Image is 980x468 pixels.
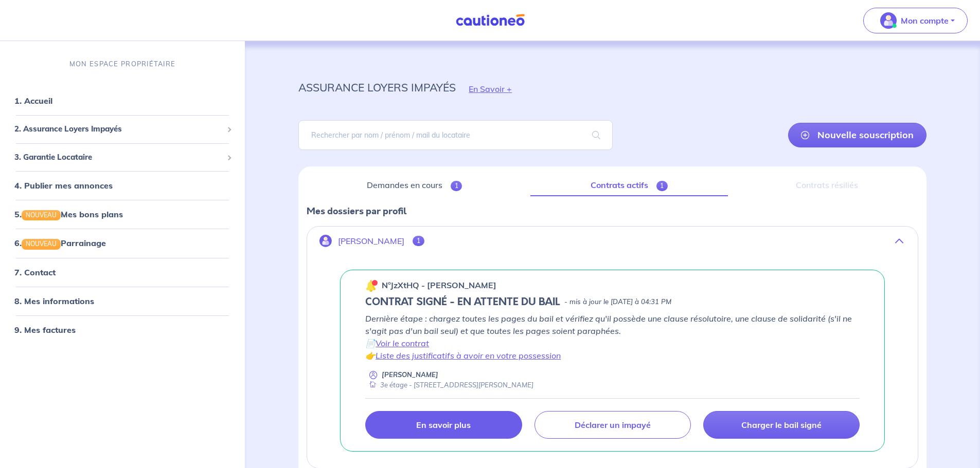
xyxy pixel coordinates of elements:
a: 9. Mes factures [14,325,76,335]
a: Voir le contrat [376,338,429,348]
div: state: CONTRACT-SIGNED, Context: NEW,NO-CERTIFICATE,ALONE,LESSOR-DOCUMENTS [365,296,860,308]
div: 4. Publier mes annonces [4,175,241,196]
span: 1 [451,181,462,191]
p: En savoir plus [416,420,471,430]
div: 1. Accueil [4,90,241,111]
a: Liste des justificatifs à avoir en votre possession [376,350,561,361]
a: 6.NOUVEAUParrainage [14,238,106,248]
a: Déclarer un impayé [534,411,691,439]
img: 🔔 [365,279,378,292]
span: 3. Garantie Locataire [14,152,223,163]
button: illu_account_valid_menu.svgMon compte [863,8,968,33]
a: Demandes en cours1 [307,175,522,196]
div: 8. Mes informations [4,291,241,311]
p: assurance loyers impayés [298,78,456,97]
a: Charger le bail signé [703,411,860,439]
a: 7. Contact [14,267,56,277]
input: Rechercher par nom / prénom / mail du locataire [298,120,612,150]
span: 1 [413,236,424,246]
a: Contrats actifs1 [530,175,728,196]
button: [PERSON_NAME]1 [307,229,918,253]
div: 2. Assurance Loyers Impayés [4,119,241,139]
h5: CONTRAT SIGNÉ - EN ATTENTE DU BAIL [365,296,560,308]
div: 7. Contact [4,262,241,283]
span: 2. Assurance Loyers Impayés [14,123,223,135]
span: search [580,121,613,149]
span: 1 [656,181,668,191]
p: [PERSON_NAME] [382,370,438,380]
img: illu_account.svg [319,235,332,247]
p: Mes dossiers par profil [307,204,918,218]
a: 5.NOUVEAUMes bons plans [14,209,123,219]
button: En Savoir + [456,74,525,104]
a: 8. Mes informations [14,296,94,306]
p: n°JzXtHQ - [PERSON_NAME] [382,279,496,291]
p: - mis à jour le [DATE] à 04:31 PM [564,297,671,307]
a: 4. Publier mes annonces [14,180,113,191]
a: En savoir plus [365,411,522,439]
p: Charger le bail signé [741,420,822,430]
p: Mon compte [901,14,949,27]
p: MON ESPACE PROPRIÉTAIRE [69,59,175,69]
div: 6.NOUVEAUParrainage [4,233,241,253]
img: illu_account_valid_menu.svg [880,12,897,29]
p: [PERSON_NAME] [338,236,404,246]
p: Dernière étape : chargez toutes les pages du bail et vérifiez qu'il possède une clause résolutoir... [365,312,860,362]
img: Cautioneo [452,14,529,27]
div: 3e étage - [STREET_ADDRESS][PERSON_NAME] [365,380,533,390]
div: 3. Garantie Locataire [4,147,241,167]
div: 9. Mes factures [4,320,241,340]
p: Déclarer un impayé [575,420,651,430]
div: 5.NOUVEAUMes bons plans [4,204,241,224]
a: 1. Accueil [14,96,52,106]
a: Nouvelle souscription [788,123,926,147]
